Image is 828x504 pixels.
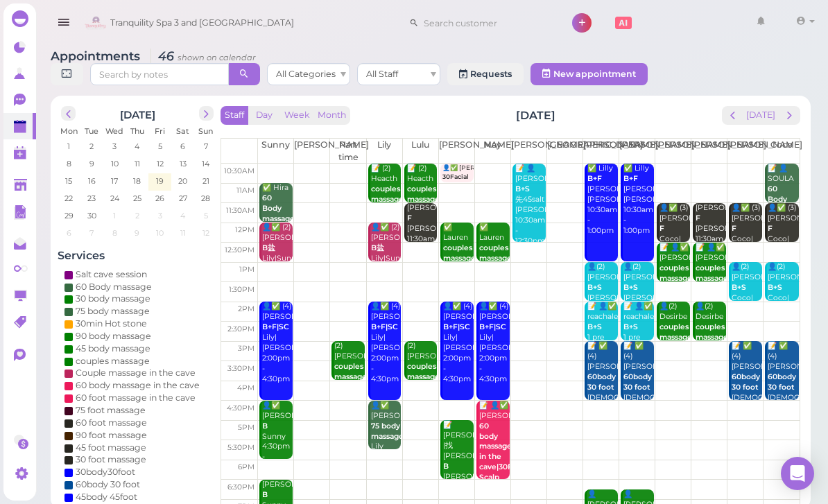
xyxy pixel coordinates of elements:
[66,140,71,153] span: 1
[157,140,164,153] span: 5
[221,106,248,125] button: Staff
[177,175,189,187] span: 20
[731,262,762,345] div: 👤(2) [PERSON_NAME] Coco|[PERSON_NAME] 1:00pm - 2:00pm
[88,140,95,153] span: 2
[479,322,506,331] b: B+F|SC
[63,209,75,222] span: 29
[224,166,255,175] span: 10:30am
[767,164,798,267] div: 📝 👤SOULA WOMEN Coco 10:30am - 11:30am
[238,304,255,313] span: 2pm
[120,106,155,121] h2: [DATE]
[623,174,638,183] b: B+F
[623,372,652,392] b: 60body 30 foot
[76,453,146,466] div: 30 foot massage
[105,126,123,136] span: Wed
[478,223,510,305] div: ✅ Lauren [PERSON_NAME]|May 12:00pm - 1:00pm
[587,302,618,394] div: 📝 👤✅ reachale 1 pre [PERSON_NAME]|[PERSON_NAME] 2:00pm - 3:00pm
[407,214,412,223] b: F
[479,422,555,492] b: 60 body massage in the cave|30Facial|30min Scalp treatment
[510,139,546,164] th: [PERSON_NAME]
[201,175,211,187] span: 21
[768,283,782,292] b: B+S
[742,106,779,125] button: [DATE]
[623,283,638,292] b: B+S
[447,63,524,85] a: Requests
[86,192,97,205] span: 23
[406,164,438,257] div: 📝 (2) Heacth 30B30Head Lily|Lulu 10:30am - 11:30am
[516,107,555,123] h2: [DATE]
[546,139,583,164] th: [GEOGRAPHIC_DATA]
[178,53,256,62] small: shown on calendar
[768,224,773,233] b: F
[768,372,796,392] b: 60body 30 foot
[229,285,255,294] span: 1:30pm
[583,139,619,164] th: [PERSON_NAME]
[655,139,691,164] th: [PERSON_NAME]
[132,175,142,187] span: 18
[227,403,255,412] span: 4:30pm
[76,491,137,503] div: 45body 45foot
[623,262,654,345] div: 👤(2) [PERSON_NAME] [PERSON_NAME]|[PERSON_NAME] 1:00pm - 2:00pm
[227,324,255,333] span: 2:30pm
[334,362,367,381] b: couples massage
[238,462,255,471] span: 6pm
[61,106,76,121] button: prev
[110,157,120,170] span: 10
[58,249,217,262] h4: Services
[261,183,293,266] div: ✅ Hira Sunny 11:00am - 12:00pm
[201,227,211,239] span: 12
[294,139,330,164] th: [PERSON_NAME]
[130,126,144,136] span: Thu
[406,341,438,434] div: (2) [PERSON_NAME] Lulu|Part time 3:00pm - 4:00pm
[553,69,636,79] span: New appointment
[623,341,654,485] div: 📝 ✅ (4) [PERSON_NAME] [DEMOGRAPHIC_DATA] Coco|[PERSON_NAME]|[PERSON_NAME] |[PERSON_NAME] 3:00pm -...
[262,490,268,499] b: B
[178,192,189,205] span: 27
[76,305,150,318] div: 75 body massage
[111,140,118,153] span: 3
[659,203,690,306] div: 👤✅ (3) [PERSON_NAME] Coco|[PERSON_NAME] |[PERSON_NAME] 11:30am - 12:30pm
[587,174,602,183] b: B+F
[419,12,553,34] input: Search customer
[155,227,165,239] span: 10
[248,106,281,125] button: Day
[767,262,798,345] div: 👤(2) [PERSON_NAME] Coco|[PERSON_NAME] 1:00pm - 2:00pm
[238,423,255,432] span: 5pm
[88,227,95,239] span: 7
[781,457,814,490] div: Open Intercom Messenger
[76,367,196,379] div: Couple massage in the cave
[407,184,440,204] b: couples massage
[587,283,602,292] b: B+S
[76,429,147,442] div: 90 foot massage
[366,69,398,79] span: All Staff
[65,157,73,170] span: 8
[370,401,402,483] div: 👤✅ [PERSON_NAME] Lily 4:30pm - 5:45pm
[202,209,209,222] span: 5
[696,214,700,223] b: F
[515,164,546,246] div: 📝 👤[PERSON_NAME] 先45salt [PERSON_NAME] 10:30am - 12:30pm
[236,186,255,195] span: 11am
[179,209,187,222] span: 4
[619,139,655,164] th: [PERSON_NAME]
[407,362,440,381] b: couples massage
[109,192,121,205] span: 24
[442,173,469,180] b: 30Facial
[659,224,664,233] b: F
[262,193,295,223] b: 60 Body massage
[587,322,602,331] b: B+S
[732,372,760,392] b: 60body 30 foot
[313,106,350,125] button: Month
[443,243,476,263] b: couples massage
[202,140,209,153] span: 7
[261,223,293,295] div: 👤✅ (2) [PERSON_NAME] Lily|Sunny 12:00pm - 1:00pm
[695,302,726,405] div: 👤(2) Desirbe [PERSON_NAME] |[PERSON_NAME] 2:00pm - 3:00pm
[133,227,141,239] span: 9
[587,341,618,485] div: 📝 ✅ (4) [PERSON_NAME] [DEMOGRAPHIC_DATA] Coco|[PERSON_NAME]|[PERSON_NAME] |[PERSON_NAME] 3:00pm -...
[76,478,140,491] div: 60body 30 foot
[111,227,119,239] span: 8
[659,243,690,367] div: 📝 👤✅ [PERSON_NAME] Couple's massage [PERSON_NAME] |[PERSON_NAME] 12:30pm - 1:30pm
[623,322,638,331] b: B+S
[200,157,211,170] span: 14
[623,164,654,236] div: ✅ Lilly [PERSON_NAME]|[PERSON_NAME] 10:30am - 1:00pm
[258,139,294,164] th: Sunny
